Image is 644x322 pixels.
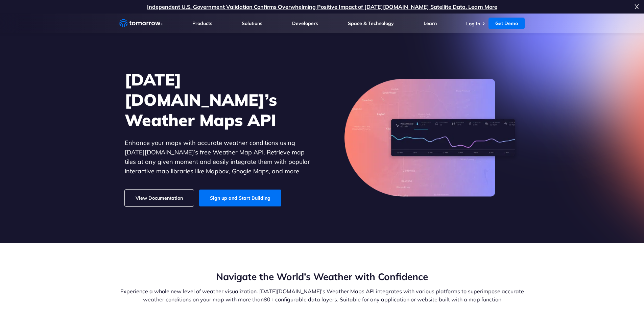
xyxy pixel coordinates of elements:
a: Solutions [242,20,262,26]
p: Enhance your maps with accurate weather conditions using [DATE][DOMAIN_NAME]’s free Weather Map A... [125,138,311,176]
a: Products [192,20,212,26]
h2: Navigate the World’s Weather with Confidence [119,270,525,283]
a: 80+ configurable data layers [264,296,337,303]
a: Get Demo [488,18,525,29]
a: Log In [466,21,480,27]
a: Home link [119,18,163,28]
a: Learn [424,20,437,26]
a: Sign up and Start Building [197,189,282,207]
a: View Documentation [125,190,194,206]
a: Independent U.S. Government Validation Confirms Overwhelming Positive Impact of [DATE][DOMAIN_NAM... [147,3,497,10]
a: Developers [292,20,318,26]
h1: [DATE][DOMAIN_NAME]’s Weather Maps API [125,69,311,130]
p: Experience a whole new level of weather visualization. [DATE][DOMAIN_NAME]’s Weather Maps API int... [119,287,525,303]
a: Space & Technology [348,20,394,26]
